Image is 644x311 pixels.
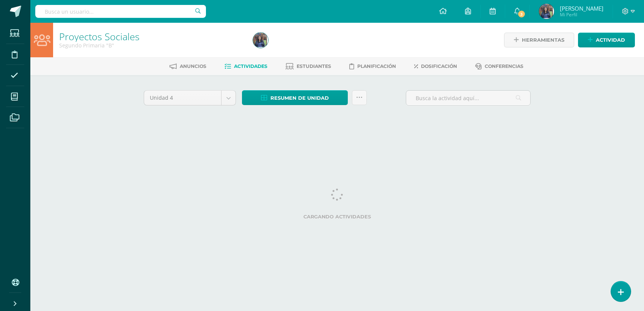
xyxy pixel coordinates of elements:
span: Estudiantes [297,63,331,69]
a: Estudiantes [286,60,331,72]
span: Conferencias [485,63,523,69]
a: Planificación [349,60,396,72]
span: Herramientas [522,33,564,47]
span: Planificación [357,63,396,69]
img: 97de3abe636775f55b96517d7f939dce.png [253,33,268,48]
a: Actividad [578,33,635,47]
span: Actividades [234,63,267,69]
span: Actividad [596,33,625,47]
a: Herramientas [504,33,574,47]
span: [PERSON_NAME] [560,5,603,12]
a: Resumen de unidad [242,90,348,105]
img: 97de3abe636775f55b96517d7f939dce.png [539,4,554,19]
a: Anuncios [170,60,206,72]
span: Resumen de unidad [270,91,329,105]
span: Mi Perfil [560,11,603,18]
input: Busca la actividad aquí... [406,91,530,105]
a: Unidad 4 [144,91,236,105]
span: 3 [517,10,526,18]
span: Anuncios [180,63,206,69]
a: Actividades [225,60,267,72]
span: Dosificación [421,63,457,69]
a: Proyectos Sociales [59,30,140,43]
input: Busca un usuario... [35,5,206,18]
div: Segundo Primaria 'B' [59,42,244,49]
label: Cargando actividades [144,214,531,220]
span: Unidad 4 [150,91,215,105]
h1: Proyectos Sociales [59,31,244,42]
a: Dosificación [414,60,457,72]
a: Conferencias [475,60,523,72]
